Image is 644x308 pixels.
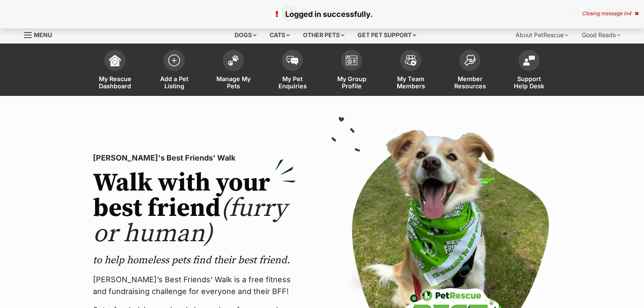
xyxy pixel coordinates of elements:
img: pet-enquiries-icon-7e3ad2cf08bfb03b45e93fb7055b45f3efa6380592205ae92323e6603595dc1f.svg [287,56,298,65]
img: member-resources-icon-8e73f808a243e03378d46382f2149f9095a855e16c252ad45f914b54edf8863c.svg [464,55,476,66]
a: Manage My Pets [204,46,263,96]
a: Support Help Desk [499,46,559,96]
img: help-desk-icon-fdf02630f3aa405de69fd3d07c3f3aa587a6932b1a1747fa1d2bba05be0121f9.svg [523,55,535,65]
span: Member Resources [451,75,489,90]
p: [PERSON_NAME]’s Best Friends' Walk is a free fitness and fundraising challenge for everyone and t... [93,274,296,297]
img: team-members-icon-5396bd8760b3fe7c0b43da4ab00e1e3bb1a5d9ba89233759b79545d2d3fc5d0d.svg [405,55,417,66]
span: My Pet Enquiries [273,75,311,90]
a: My Rescue Dashboard [85,46,145,96]
div: About PetRescue [510,27,574,44]
span: Support Help Desk [510,75,548,90]
a: My Pet Enquiries [263,46,322,96]
a: My Team Members [381,46,440,96]
span: Menu [34,31,52,38]
span: Add a Pet Listing [155,75,193,90]
div: Dogs [229,27,262,44]
img: group-profile-icon-3fa3cf56718a62981997c0bc7e787c4b2cf8bcc04b72c1350f741eb67cf2f40e.svg [346,55,357,65]
a: Menu [24,27,58,42]
span: My Team Members [392,75,430,90]
div: Other pets [297,27,350,44]
img: manage-my-pets-icon-02211641906a0b7f246fdf0571729dbe1e7629f14944591b6c1af311fb30b64b.svg [227,55,239,66]
span: My Rescue Dashboard [96,75,134,90]
img: add-pet-listing-icon-0afa8454b4691262ce3f59096e99ab1cd57d4a30225e0717b998d2c9b9846f56.svg [168,55,180,66]
h2: Walk with your best friend [93,171,296,247]
div: Get pet support [352,27,422,44]
a: My Group Profile [322,46,381,96]
span: Manage My Pets [214,75,252,90]
img: dashboard-icon-eb2f2d2d3e046f16d808141f083e7271f6b2e854fb5c12c21221c1fb7104beca.svg [109,55,121,66]
div: Good Reads [576,27,626,44]
div: Cats [264,27,296,44]
a: Add a Pet Listing [145,46,204,96]
a: Member Resources [440,46,499,96]
span: (furry or human) [93,193,287,250]
p: [PERSON_NAME]'s Best Friends' Walk [93,152,296,164]
p: to help homeless pets find their best friend. [93,253,296,267]
span: My Group Profile [333,75,371,90]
